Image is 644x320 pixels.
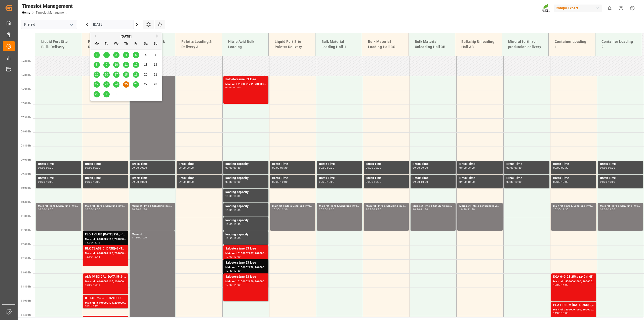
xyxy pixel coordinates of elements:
div: Break Time [553,162,594,167]
div: Break Time [38,176,79,181]
div: Choose Thursday, September 25th, 2025 [123,81,129,88]
div: 10:00 [46,181,53,183]
div: 09:30 [38,181,45,183]
div: 09:30 [93,167,100,169]
input: Type to search/select [21,20,77,29]
div: 12:00 [233,237,241,239]
div: Choose Friday, September 12th, 2025 [133,62,139,68]
div: - [420,167,421,169]
div: - [233,86,233,89]
div: Paletts Loading & Delivery 3 [179,37,218,52]
span: 7 [155,53,156,57]
span: 11 [124,63,128,66]
span: 07:30 Hr [21,116,31,119]
span: 22 [95,83,98,86]
div: 09:00 [506,167,514,169]
div: Break Time [553,176,594,181]
div: Choose Wednesday, September 17th, 2025 [113,72,119,78]
div: 10:30 [319,208,326,210]
div: - [373,208,374,210]
div: Choose Monday, September 22nd, 2025 [94,81,100,88]
div: Choose Monday, September 29th, 2025 [94,91,100,97]
div: Mo [94,41,100,47]
span: 19 [134,73,137,76]
div: - [279,167,280,169]
div: 12:30 [225,270,233,272]
div: - [560,181,561,183]
div: Choose Wednesday, September 24th, 2025 [113,81,119,88]
div: 09:30 [608,167,615,169]
span: 07:00 Hr [21,102,31,105]
div: Tu [103,41,110,47]
div: - [326,208,327,210]
div: - [45,167,46,169]
div: - [45,181,46,183]
div: - [139,208,140,210]
span: 10:00 Hr [21,187,31,189]
div: 10:00 [327,181,334,183]
div: - [560,208,561,210]
div: Salpetersäure 53 lose [225,77,266,82]
div: 11:30 [468,208,475,210]
div: FLO T CLUB [DATE] 25kg (x40) INTBLK PREMIUM [DATE] 25kg(x40)D,EN,PL,FNLBT FAIR 25-5-8 35%UH 3M 25... [85,232,126,237]
div: - [233,209,233,211]
div: 10:00 [187,181,194,183]
div: Main ref : Info & Schulung Inventur, [132,204,173,208]
div: 10:00 [225,195,233,197]
div: Choose Friday, September 26th, 2025 [133,81,139,88]
div: 09:00 [179,167,186,169]
div: Break Time [85,162,126,167]
span: 12:30 Hr [21,257,31,260]
span: 15 [95,73,98,76]
div: 11:30 [327,208,334,210]
div: - [373,181,374,183]
div: 09:00 [225,167,233,169]
div: 09:30 [468,167,475,169]
div: 09:30 [187,167,194,169]
div: 11:30 [561,208,569,210]
div: Su [152,41,159,47]
div: 11:00 [225,223,233,225]
div: - [279,208,280,210]
div: 09:00 [38,167,45,169]
div: Main ref : Info & Schulung Inventur, [553,204,594,208]
div: 09:00 [553,167,560,169]
div: 09:00 [366,167,373,169]
div: 09:30 [600,181,607,183]
button: Help Center [615,3,627,14]
div: 11:30 [608,208,615,210]
div: Main ref : Info & Schulung Inventur, [366,204,407,208]
div: 09:30 [561,167,569,169]
div: 09:30 [374,167,381,169]
span: 10:30 Hr [21,201,31,203]
div: Break Time [366,162,407,167]
div: Break Time [179,176,220,181]
div: Break Time [38,162,79,167]
div: Main ref : Info & Schulung Inventur, [319,204,360,208]
div: 09:30 [46,167,53,169]
div: Break Time [413,176,454,181]
div: Bulk Material Loading Hall 3C [366,37,405,52]
div: Compo Expert [554,5,602,12]
div: - [607,167,608,169]
button: Previous Month [93,34,96,38]
div: Container Loading 1 [553,37,591,52]
div: Choose Tuesday, September 9th, 2025 [103,62,110,68]
div: Main ref : Info & Schulung Inventur, [38,204,79,208]
div: - [467,181,467,183]
div: 10:30 [600,208,607,210]
div: [DATE] [90,34,162,39]
span: 09:00 Hr [21,158,31,161]
div: - [467,167,467,169]
div: Main ref : , [132,232,173,236]
div: 10:00 [233,181,241,183]
div: Liquid Fert Site Paletts Delivery [273,37,311,52]
span: 05:30 Hr [21,60,31,62]
div: Main ref : 6100002162, 2000001226 [85,237,126,241]
div: - [92,167,93,169]
div: Salpetersäure 53 lose [225,246,266,251]
div: 07:00 [233,86,241,89]
span: 8 [96,63,98,66]
span: 06:30 Hr [21,88,31,91]
div: Choose Tuesday, September 30th, 2025 [103,91,110,97]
